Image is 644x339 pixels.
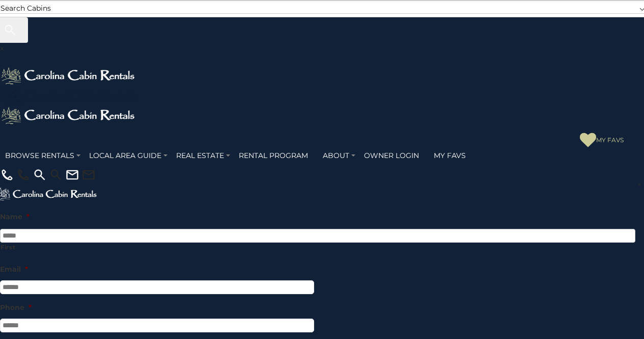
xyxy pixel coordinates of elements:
[49,168,63,182] img: search-regular-black.png
[318,148,354,163] a: About
[1,243,635,251] label: First
[84,148,166,163] a: Local Area Guide
[429,148,471,163] a: My Favs
[234,148,313,163] a: Rental Program
[33,168,47,182] img: search-regular-white.png
[580,132,626,148] a: My Favs
[16,168,31,182] img: phone-regular-black.png
[81,168,96,182] img: mail-regular-black.png
[65,168,79,182] img: mail-regular-white.png
[596,136,624,152] span: My Favs
[171,148,229,163] a: Real Estate
[359,148,424,163] a: Owner Login
[637,179,641,190] span: ×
